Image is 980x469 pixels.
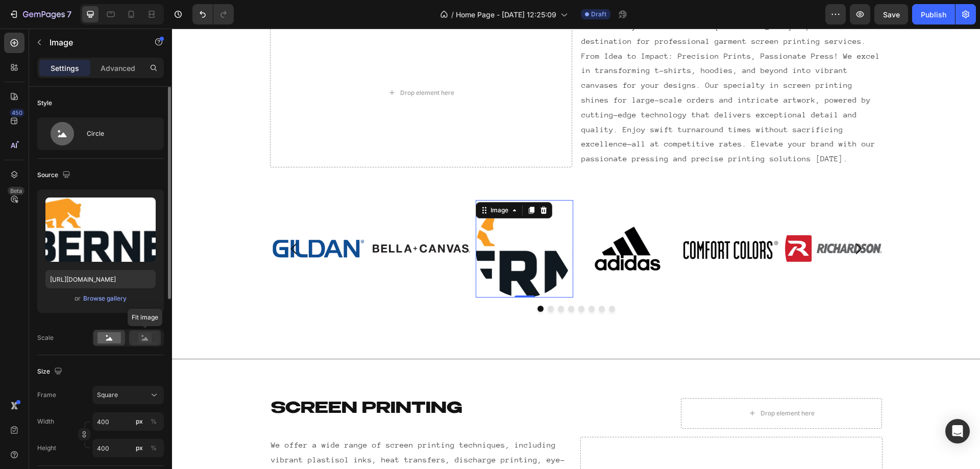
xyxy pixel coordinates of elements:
div: px [136,443,143,453]
div: Browse gallery [83,294,127,303]
img: preview-image [45,198,156,262]
input: px% [92,439,164,457]
div: Undo/Redo [192,4,234,24]
button: Publish [912,4,955,24]
button: Carousel Next Arrow [670,204,702,236]
img: gempages_539472155084063648-8fc2a6cc-eb8a-4672-a5b4-ed61eef9122e.jpg [304,171,401,269]
p: 7 [67,8,71,20]
div: 450 [10,109,24,117]
p: Image [50,36,136,48]
button: Dot [365,277,372,283]
div: Open Intercom Messenger [945,419,970,443]
div: Scale [37,333,54,342]
button: Dot [396,277,402,283]
button: px [148,415,160,428]
div: Style [37,98,52,108]
button: 7 [4,4,76,24]
button: Dot [416,277,423,283]
button: Dot [406,277,412,283]
div: Image [316,177,338,186]
div: Drop element here [228,60,282,68]
span: Draft [591,10,606,19]
div: Publish [921,9,946,20]
button: % [133,442,145,454]
div: Beta [8,187,24,195]
input: px% [92,412,164,431]
div: Circle [87,122,149,145]
div: px [136,417,143,426]
label: Width [37,417,54,426]
button: px [148,442,160,454]
div: Source [37,168,72,182]
img: gempages_539472155084063648-4cdf7d28-5a96-421d-992c-ad933b4d5729.jpg [510,171,607,269]
button: Save [874,4,908,24]
button: % [133,415,145,428]
span: or [75,292,81,305]
h2: Screen printing [98,369,501,391]
button: Dot [386,277,392,283]
span: Square [97,390,118,400]
img: gempages_539472155084063648-f25a14ab-ab65-48de-a638-ac89994fa86e.jpg [201,171,298,269]
button: Carousel Back Arrow [106,204,138,236]
button: Browse gallery [83,293,127,304]
p: Advanced [101,63,135,73]
iframe: Design area [172,29,980,469]
span: Home Page - [DATE] 12:25:09 [456,9,556,20]
img: gempages_539472155084063648-7fa87543-baf3-462f-9555-4808348965a6.jpg [98,171,195,269]
span: / [451,9,454,20]
div: % [151,443,157,453]
button: Dot [437,277,443,283]
label: Frame [37,390,56,400]
label: Height [37,443,56,453]
img: gempages_539472155084063648-d3f5f5fd-2438-403b-a2a2-41088377f53f.jpg [613,171,710,269]
button: Dot [427,277,433,283]
p: Settings [51,63,79,73]
input: https://example.com/image.jpg [45,270,156,288]
div: % [151,417,157,426]
span: Save [883,10,900,19]
button: Square [92,386,164,404]
div: Size [37,365,64,379]
div: Drop element here [589,381,643,389]
button: Dot [376,277,382,283]
img: gempages_539472155084063648-c538c81f-f265-4a8e-b7a7-ee827aa09fe9.jpg [407,171,504,269]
